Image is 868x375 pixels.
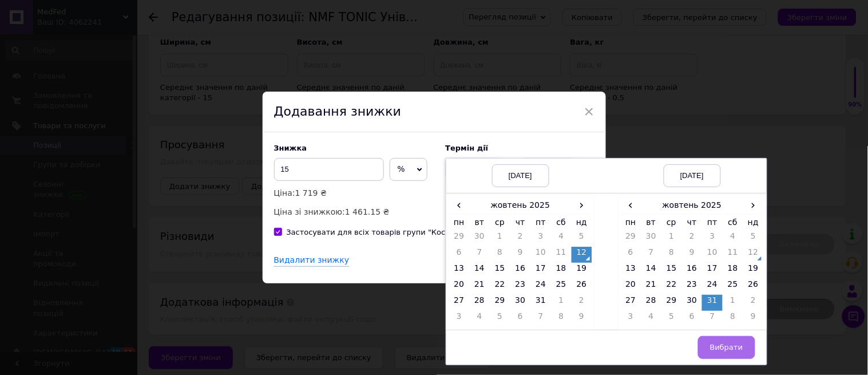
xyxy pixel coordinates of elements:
td: 27 [449,295,470,311]
td: 1 [661,231,682,247]
th: вт [469,214,490,231]
th: чт [510,214,531,231]
div: Innoaesthetics NMF Тonic - увлажняющий тонер. Распылитель удобный. [PERSON_NAME] не липкий, быстр... [11,23,233,59]
td: 11 [723,247,743,263]
p: Ціна зі знижкою: [274,206,434,218]
td: 28 [641,295,661,311]
td: 1 [490,231,510,247]
td: 24 [702,279,723,295]
td: 8 [661,247,682,263]
td: 16 [510,263,531,279]
td: 7 [702,311,723,327]
input: 0 [274,158,384,181]
td: 8 [551,311,572,327]
td: 2 [572,295,592,311]
td: 24 [530,279,551,295]
th: ср [490,214,510,231]
td: 4 [641,311,661,327]
th: пн [621,214,641,231]
td: 2 [743,295,764,311]
td: 7 [641,247,661,263]
th: пт [702,214,723,231]
td: 30 [469,231,490,247]
div: TOП продаж! [11,11,233,23]
div: [PERSON_NAME] працює як осморегулятор гомеостазу шкіри і природних зволожуючих факторів NMF, які ... [11,59,233,94]
td: 21 [469,279,490,295]
td: 23 [510,279,531,295]
td: 3 [621,311,641,327]
th: жовтень 2025 [469,197,572,214]
td: 26 [572,279,592,295]
td: 1 [723,295,743,311]
th: пн [449,214,470,231]
span: Додавання знижки [274,104,402,119]
td: 26 [743,279,764,295]
td: 6 [621,247,641,263]
td: 18 [723,263,743,279]
td: 17 [702,263,723,279]
th: ср [661,214,682,231]
td: 1 [551,295,572,311]
td: 20 [621,279,641,295]
td: 9 [682,247,703,263]
td: 4 [723,231,743,247]
th: чт [682,214,703,231]
div: [DATE] [664,164,721,187]
td: 6 [682,311,703,327]
p: Ціна: [274,187,434,199]
td: 2 [510,231,531,247]
td: 7 [469,247,490,263]
div: Видалити знижку [274,255,350,267]
td: 29 [449,231,470,247]
th: сб [723,214,743,231]
td: 29 [661,295,682,311]
th: вт [641,214,661,231]
span: › [743,197,764,214]
td: 8 [490,247,510,263]
div: [DATE] [492,164,549,187]
td: 29 [621,231,641,247]
td: 19 [743,263,764,279]
th: пт [530,214,551,231]
td: 15 [661,263,682,279]
div: Способ применения: [11,143,233,155]
th: сб [551,214,572,231]
td: 23 [682,279,703,295]
body: Редактор, B89BA73C-7BB4-4364-B051-97419E6E433B [11,11,233,333]
td: 20 [449,279,470,295]
div: Спосіб застосування: [11,143,233,155]
span: 1 461.15 ₴ [345,207,390,216]
td: 12 [572,247,592,263]
span: % [398,164,405,173]
td: 27 [621,295,641,311]
td: 18 [551,263,572,279]
td: 5 [490,311,510,327]
div: TOП продажів! [11,11,233,23]
div: Активные компоненты: молочная кислота 3%; экстракт морских водорослей энтероморфа 0.3%; Physiogen... [11,95,233,143]
td: 22 [661,279,682,295]
td: 12 [743,247,764,263]
span: 1 719 ₴ [295,188,327,198]
span: › [572,197,592,214]
td: 13 [621,263,641,279]
td: 17 [530,263,551,279]
span: ‹ [449,197,470,214]
td: 9 [743,311,764,327]
td: 4 [469,311,490,327]
span: Знижка [274,144,307,152]
td: 21 [641,279,661,295]
th: нд [743,214,764,231]
th: жовтень 2025 [641,197,743,214]
td: 9 [572,311,592,327]
td: 5 [661,311,682,327]
td: 30 [641,231,661,247]
th: нд [572,214,592,231]
span: Вибрати [710,343,743,352]
td: 14 [469,263,490,279]
td: 4 [551,231,572,247]
td: 19 [572,263,592,279]
td: 3 [449,311,470,327]
td: 29 [490,295,510,311]
td: 3 [702,231,723,247]
td: 3 [530,231,551,247]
